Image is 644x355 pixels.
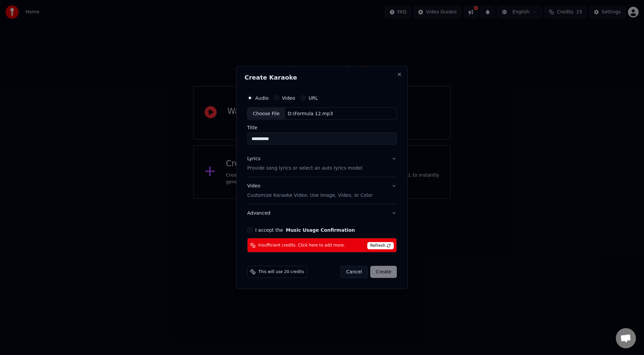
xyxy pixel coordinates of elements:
[285,110,336,117] div: D:\Formula 12.mp3
[286,228,355,232] button: I accept the
[282,95,295,100] label: Video
[247,192,373,199] p: Customize Karaoke Video: Use Image, Video, or Color
[247,156,260,162] div: Lyrics
[247,165,362,172] p: Provide song lyrics or select an auto lyrics model
[247,150,397,177] button: LyricsProvide song lyrics or select an auto lyrics model
[258,242,345,248] span: Insufficient credits. Click here to add more.
[255,228,355,232] label: I accept the
[247,177,397,204] button: VideoCustomize Karaoke Video: Use Image, Video, or Color
[247,205,397,222] button: Advanced
[255,95,269,100] label: Audio
[340,266,368,278] button: Cancel
[248,107,285,120] div: Choose File
[247,125,397,130] label: Title
[247,183,373,199] div: Video
[309,95,318,100] label: URL
[258,269,304,275] span: This will use 20 credits
[245,74,399,80] h2: Create Karaoke
[367,242,394,250] span: Refresh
